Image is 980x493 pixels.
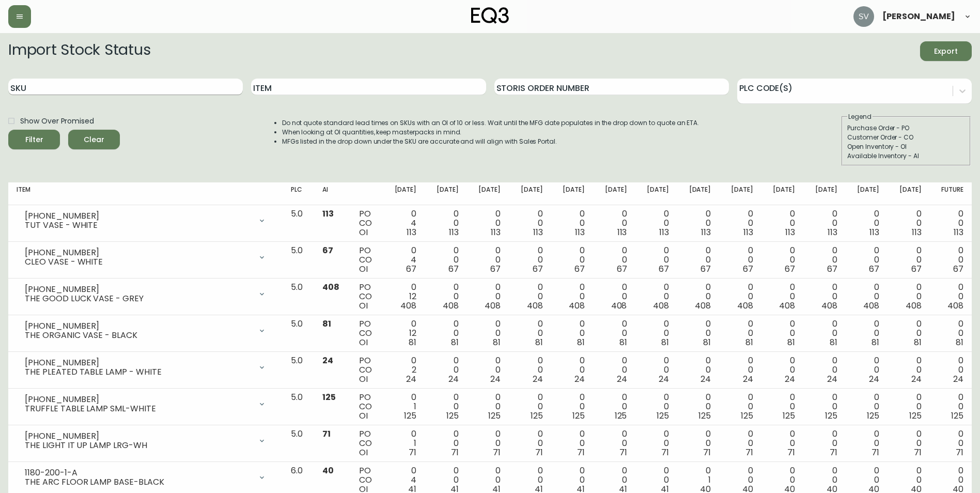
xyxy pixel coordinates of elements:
[938,356,963,384] div: 0 0
[575,226,585,238] span: 113
[770,429,795,457] div: 0 0
[17,319,274,342] div: [PHONE_NUMBER]THE ORGANIC VASE - BLACK
[812,356,837,384] div: 0 0
[954,226,963,238] span: 113
[787,446,795,458] span: 71
[527,300,543,312] span: 408
[475,356,501,384] div: 0 0
[322,318,331,330] span: 81
[803,182,845,205] th: [DATE]
[872,336,879,348] span: 81
[812,429,837,457] div: 0 0
[475,393,501,421] div: 0 0
[517,429,542,457] div: 0 0
[322,355,333,366] span: 24
[787,336,795,348] span: 81
[282,128,699,137] li: When looking at OI quantities, keep masterpacks in mind.
[737,300,753,312] span: 408
[509,182,551,205] th: [DATE]
[812,319,837,347] div: 0 0
[882,12,955,21] span: [PERSON_NAME]
[854,283,879,311] div: 0 0
[911,373,922,385] span: 24
[869,373,879,385] span: 24
[953,263,963,275] span: 67
[475,283,501,311] div: 0 0
[322,428,331,440] span: 71
[643,356,668,384] div: 0 0
[425,182,466,205] th: [DATE]
[770,393,795,421] div: 0 0
[559,319,585,347] div: 0 0
[391,283,416,311] div: 0 12
[451,336,459,348] span: 81
[827,373,837,385] span: 24
[601,356,627,384] div: 0 0
[779,300,795,312] span: 408
[517,319,542,347] div: 0 0
[947,300,963,312] span: 408
[283,425,314,462] td: 5.0
[659,373,669,385] span: 24
[727,283,753,311] div: 0 0
[745,336,753,348] span: 81
[659,226,669,238] span: 113
[25,367,252,377] div: THE PLEATED TABLE LAMP - WHITE
[475,246,501,274] div: 0 0
[727,209,753,237] div: 0 0
[896,356,921,384] div: 0 0
[854,356,879,384] div: 0 0
[433,393,458,421] div: 0 0
[938,429,963,457] div: 0 0
[17,209,274,232] div: [PHONE_NUMBER]TUT VASE - WHITE
[701,263,711,275] span: 67
[785,263,795,275] span: 67
[282,137,699,146] li: MFGs listed in the drop down under the SKU are accurate and will align with Sales Portal.
[533,373,543,385] span: 24
[853,6,874,27] img: 0ef69294c49e88f033bcbeb13310b844
[359,283,375,311] div: PO CO
[433,283,458,311] div: 0 0
[443,300,459,312] span: 408
[930,182,972,205] th: Future
[854,246,879,274] div: 0 0
[896,246,921,274] div: 0 0
[467,182,509,205] th: [DATE]
[872,446,879,458] span: 71
[847,142,965,151] div: Open Inventory - OI
[854,429,879,457] div: 0 0
[559,283,585,311] div: 0 0
[577,336,585,348] span: 81
[8,130,60,149] button: Filter
[659,263,669,275] span: 67
[383,182,425,205] th: [DATE]
[727,246,753,274] div: 0 0
[283,315,314,352] td: 5.0
[896,209,921,237] div: 0 0
[686,356,711,384] div: 0 0
[17,429,274,452] div: [PHONE_NUMBER]THE LIGHT IT UP LAMP LRG-WH
[938,246,963,274] div: 0 0
[283,205,314,242] td: 5.0
[359,300,368,312] span: OI
[920,41,972,61] button: Export
[406,373,416,385] span: 24
[25,248,252,257] div: [PHONE_NUMBER]
[391,393,416,421] div: 0 1
[391,209,416,237] div: 0 4
[601,393,627,421] div: 0 0
[619,336,627,348] span: 81
[359,356,375,384] div: PO CO
[572,410,585,422] span: 125
[25,432,252,441] div: [PHONE_NUMBER]
[25,358,252,367] div: [PHONE_NUMBER]
[559,246,585,274] div: 0 0
[686,246,711,274] div: 0 0
[359,209,375,237] div: PO CO
[283,242,314,279] td: 5.0
[559,209,585,237] div: 0 0
[25,133,43,146] div: Filter
[446,410,459,422] span: 125
[76,133,112,146] span: Clear
[686,209,711,237] div: 0 0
